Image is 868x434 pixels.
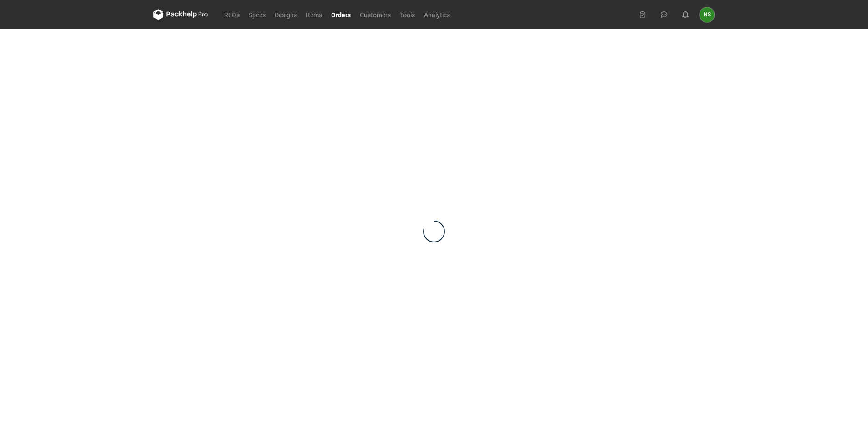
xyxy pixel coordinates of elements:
a: Designs [270,9,301,20]
svg: Packhelp Pro [153,9,208,20]
a: Analytics [419,9,454,20]
button: NS [700,7,715,22]
a: RFQs [220,9,244,20]
a: Orders [327,9,355,20]
a: Specs [244,9,270,20]
a: Tools [395,9,419,20]
a: Items [301,9,327,20]
a: Customers [355,9,395,20]
div: Natalia Stępak [700,7,715,22]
